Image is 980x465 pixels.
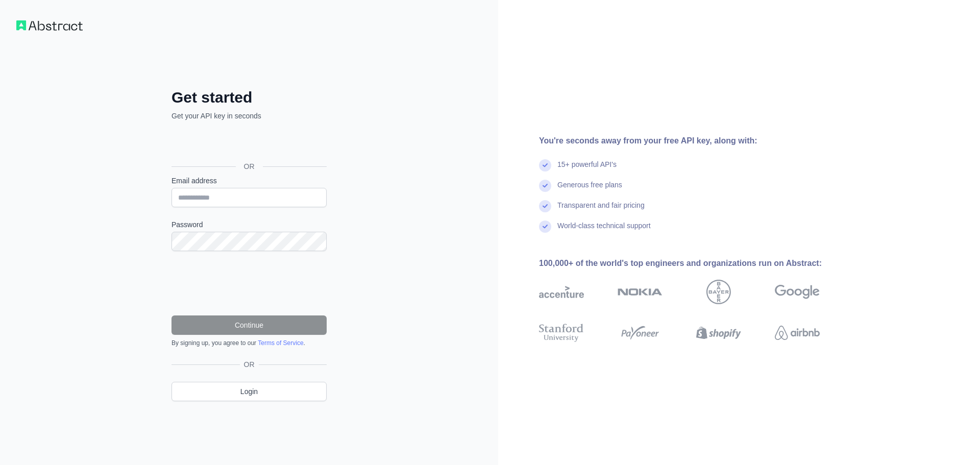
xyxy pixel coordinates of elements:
div: 100,000+ of the world's top engineers and organizations run on Abstract: [539,257,852,270]
a: Terms of Service [258,339,303,347]
img: shopify [696,322,741,344]
img: accenture [539,280,584,304]
button: Continue [171,315,327,335]
label: Password [171,219,327,230]
div: Generous free plans [557,180,622,200]
h2: Get started [171,88,327,107]
span: OR [236,161,263,172]
div: You're seconds away from your free API key, along with: [539,135,852,147]
img: check mark [539,221,551,233]
label: Email address [171,176,327,186]
iframe: Botón de Acceder con Google [166,132,330,155]
img: nokia [618,280,663,304]
span: OR [240,359,259,370]
a: Login [171,382,327,401]
img: airbnb [775,322,820,344]
img: payoneer [618,322,663,344]
img: check mark [539,180,551,192]
div: 15+ powerful API's [557,159,617,180]
p: Get your API key in seconds [171,111,327,121]
img: check mark [539,200,551,212]
div: By signing up, you agree to our . [171,339,327,347]
img: stanford university [539,322,584,344]
iframe: reCAPTCHA [171,263,327,303]
img: google [775,280,820,304]
img: Workflow [16,20,83,31]
img: check mark [539,159,551,172]
div: World-class technical support [557,221,651,241]
div: Transparent and fair pricing [557,200,645,221]
img: bayer [706,280,731,304]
